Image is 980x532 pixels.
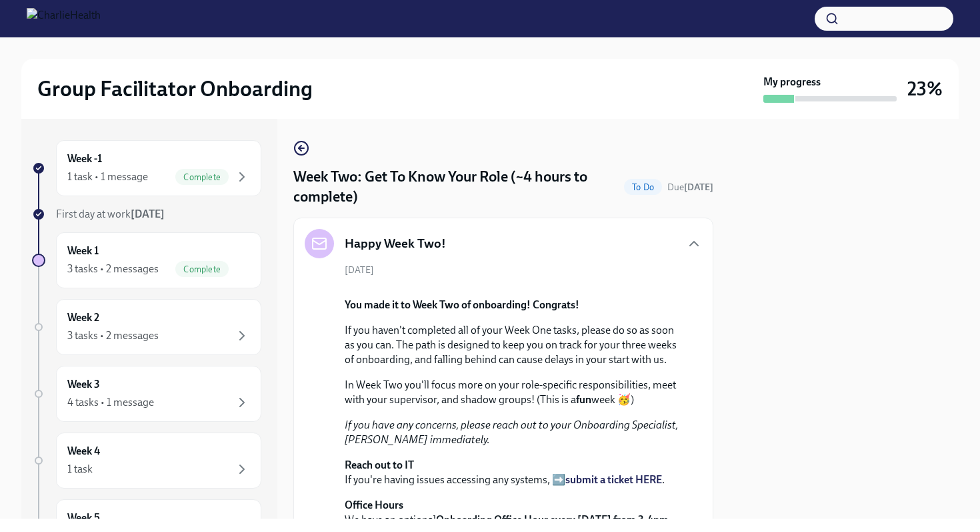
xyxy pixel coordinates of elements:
span: Complete [175,264,229,274]
strong: My progress [763,75,821,89]
a: Week 23 tasks • 2 messages [32,299,261,355]
div: 3 tasks • 2 messages [67,262,159,276]
h6: Week -1 [67,152,102,166]
p: If you haven't completed all of your Week One tasks, please do so as soon as you can. The path is... [345,323,681,367]
strong: Office Hours [345,499,403,511]
p: If you're having issues accessing any systems, ➡️ . [345,458,681,487]
h6: Week 3 [67,377,100,392]
span: First day at work [56,208,165,220]
div: 1 task [67,462,93,477]
strong: [DATE] [684,182,713,193]
span: Due [667,182,713,193]
span: Complete [175,172,229,182]
a: Week 13 tasks • 2 messagesComplete [32,232,261,288]
span: [DATE] [345,264,374,276]
div: 3 tasks • 2 messages [67,328,159,343]
h3: 23% [907,77,943,101]
div: 4 tasks • 1 message [67,395,154,410]
strong: Reach out to IT [345,459,414,471]
h6: Week 5 [67,511,100,525]
strong: You made it to Week Two of onboarding! Congrats! [345,298,579,311]
div: 1 task • 1 message [67,170,148,184]
em: If you have any concerns, please reach out to your Onboarding Specialist, [PERSON_NAME] immediately. [345,419,678,446]
span: To Do [624,182,662,192]
a: Week 34 tasks • 1 message [32,366,261,422]
h6: Week 4 [67,444,100,459]
h6: Week 1 [67,244,99,258]
span: August 25th, 2025 09:00 [667,181,713,194]
a: Week -11 task • 1 messageComplete [32,140,261,196]
h6: Week 2 [67,310,99,325]
a: First day at work[DATE] [32,207,261,222]
strong: [DATE] [131,208,165,220]
a: submit a ticket HERE [565,473,662,486]
img: CharlieHealth [27,8,101,29]
h2: Group Facilitator Onboarding [37,75,313,102]
strong: fun [576,393,591,406]
a: Week 41 task [32,433,261,489]
h5: Happy Week Two! [345,235,446,252]
p: In Week Two you'll focus more on your role-specific responsibilities, meet with your supervisor, ... [345,378,681,407]
h4: Week Two: Get To Know Your Role (~4 hours to complete) [293,167,619,207]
